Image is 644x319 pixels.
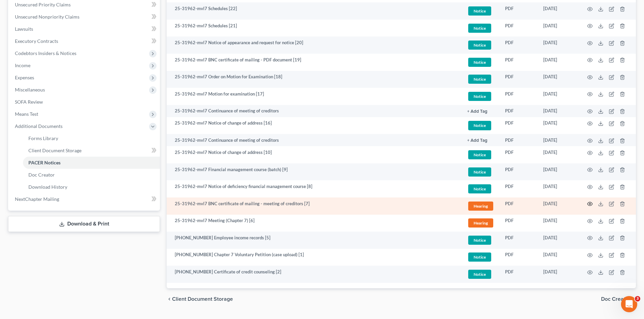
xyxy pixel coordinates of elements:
[468,6,491,16] span: Notice
[500,105,538,117] td: PDF
[167,117,462,134] td: 25-31962-mvl7 Notice of change of address [16]
[172,296,233,302] span: Client Document Storage
[167,71,462,88] td: 25-31962-mvl7 Order on Motion for Examination [18]
[468,167,491,177] span: Notice
[28,172,55,178] span: Doc Creator
[15,87,45,92] span: Miscellaneous
[467,183,494,194] a: Notice
[468,252,491,262] span: Notice
[468,24,491,33] span: Notice
[167,88,462,105] td: 25-31962-mvl7 Motion for examination [17]
[467,137,494,143] a: + Add Tag
[500,88,538,105] td: PDF
[468,202,493,211] span: Hearing
[467,91,494,102] a: Notice
[167,266,462,283] td: [PHONE_NUMBER] Certificate of credit counseling [2]
[15,62,30,68] span: Income
[467,74,494,85] a: Notice
[467,217,494,229] a: Hearing
[467,23,494,34] a: Notice
[15,99,43,105] span: SOFA Review
[538,249,579,266] td: [DATE]
[601,296,636,302] button: Doc Creator chevron_right
[538,180,579,197] td: [DATE]
[15,26,33,32] span: Lawsuits
[28,160,61,165] span: PACER Notices
[23,144,160,157] a: Client Document Storage
[538,36,579,54] td: [DATE]
[500,2,538,20] td: PDF
[468,218,493,228] span: Hearing
[167,54,462,71] td: 25-31962-mvl7 BNC certificate of mailing - PDF document [19]
[500,197,538,215] td: PDF
[538,146,579,163] td: [DATE]
[467,57,494,68] a: Notice
[167,36,462,54] td: 25-31962-mvl7 Notice of appearance and request for notice [20]
[467,108,494,114] a: + Add Tag
[167,249,462,266] td: [PHONE_NUMBER] Chapter 7 Voluntary Petition (case upload) [1]
[467,5,494,17] a: Notice
[538,163,579,181] td: [DATE]
[167,146,462,163] td: 25-31962-mvl7 Notice of change of address [10]
[468,236,491,245] span: Notice
[500,117,538,134] td: PDF
[15,123,63,129] span: Additional Documents
[601,296,630,302] span: Doc Creator
[500,20,538,37] td: PDF
[538,232,579,249] td: [DATE]
[467,109,487,114] button: + Add Tag
[167,232,462,249] td: [PHONE_NUMBER] Employee income records [5]
[500,163,538,181] td: PDF
[9,193,160,205] a: NextChapter Mailing
[538,105,579,117] td: [DATE]
[538,2,579,20] td: [DATE]
[500,134,538,146] td: PDF
[468,121,491,130] span: Notice
[28,184,67,190] span: Download History
[23,132,160,144] a: Forms Library
[500,249,538,266] td: PDF
[538,54,579,71] td: [DATE]
[500,215,538,232] td: PDF
[467,149,494,160] a: Notice
[500,180,538,197] td: PDF
[500,266,538,283] td: PDF
[167,197,462,215] td: 25-31962-mvl7 BNC certificate of mailing - meeting of creditors [7]
[15,14,79,20] span: Unsecured Nonpriority Claims
[468,75,491,84] span: Notice
[468,41,491,50] span: Notice
[467,201,494,212] a: Hearing
[23,181,160,193] a: Download History
[15,50,76,56] span: Codebtors Insiders & Notices
[9,11,160,23] a: Unsecured Nonpriority Claims
[167,105,462,117] td: 25-31962-mvl7 Continuance of meeting of creditors
[15,75,34,80] span: Expenses
[15,38,58,44] span: Executory Contracts
[9,35,160,47] a: Executory Contracts
[167,296,233,302] button: chevron_left Client Document Storage
[167,163,462,181] td: 25-31962-mvl7 Financial management course (batch) [9]
[23,157,160,169] a: PACER Notices
[467,166,494,178] a: Notice
[467,120,494,131] a: Notice
[468,58,491,67] span: Notice
[167,296,172,302] i: chevron_left
[500,36,538,54] td: PDF
[468,92,491,101] span: Notice
[9,96,160,108] a: SOFA Review
[538,71,579,88] td: [DATE]
[467,251,494,263] a: Notice
[468,184,491,193] span: Notice
[538,20,579,37] td: [DATE]
[467,235,494,246] a: Notice
[167,180,462,197] td: 25-31962-mvl7 Notice of deficiency financial management course [8]
[500,54,538,71] td: PDF
[538,88,579,105] td: [DATE]
[167,2,462,20] td: 25-31962-mvl7 Schedules [22]
[621,296,637,312] iframe: Intercom live chat
[15,111,38,117] span: Means Test
[468,150,491,159] span: Notice
[500,232,538,249] td: PDF
[15,2,71,7] span: Unsecured Priority Claims
[467,39,494,51] a: Notice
